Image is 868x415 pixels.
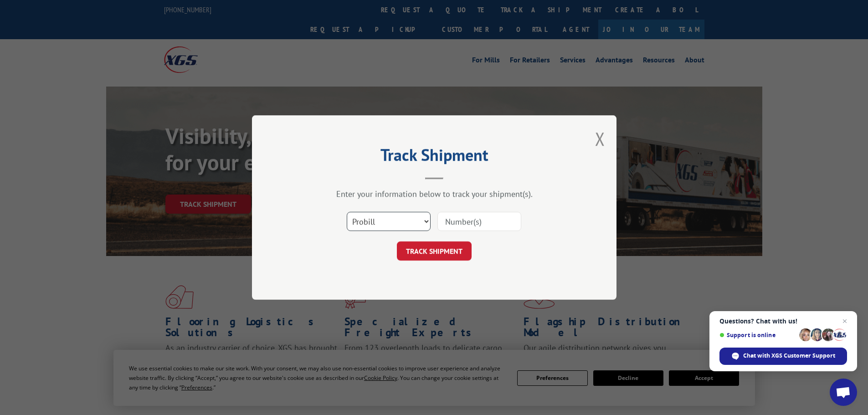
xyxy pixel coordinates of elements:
[595,127,605,151] button: Close modal
[298,149,571,166] h2: Track Shipment
[719,348,847,365] span: Chat with XGS Customer Support
[298,189,571,199] div: Enter your information below to track your shipment(s).
[830,379,857,406] a: Open chat
[719,332,796,338] span: Support is online
[719,318,847,325] span: Questions? Chat with us!
[437,212,521,231] input: Number(s)
[397,241,472,261] button: TRACK SHIPMENT
[743,352,835,360] span: Chat with XGS Customer Support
